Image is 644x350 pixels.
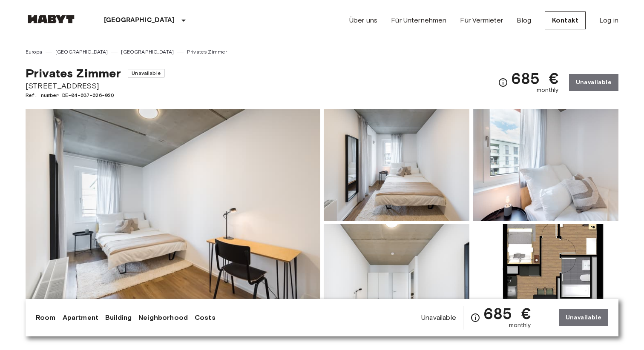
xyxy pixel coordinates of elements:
[26,109,320,336] img: Marketing picture of unit DE-04-037-026-02Q
[26,15,77,23] img: Habyt
[391,15,446,26] a: Für Unternehmen
[517,15,531,26] a: Blog
[324,109,469,221] img: Picture of unit DE-04-037-026-02Q
[26,66,121,80] span: Privates Zimmer
[121,48,174,56] a: [GEOGRAPHIC_DATA]
[349,15,377,26] a: Über uns
[36,313,56,323] a: Room
[195,313,216,323] a: Costs
[105,313,132,323] a: Building
[138,313,188,323] a: Neighborhood
[421,313,456,322] span: Unavailable
[599,15,618,26] a: Log in
[512,71,559,86] span: 685 €
[187,48,227,56] a: Privates Zimmer
[470,313,480,323] svg: Check cost overview for full price breakdown. Please note that discounts apply to new joiners onl...
[26,91,164,99] span: Ref. number DE-04-037-026-02Q
[509,321,531,330] span: monthly
[460,15,503,26] a: Für Vermieter
[26,80,164,91] span: [STREET_ADDRESS]
[63,313,98,323] a: Apartment
[498,77,508,88] svg: Check cost overview for full price breakdown. Please note that discounts apply to new joiners onl...
[473,224,618,336] img: Picture of unit DE-04-037-026-02Q
[128,69,164,77] span: Unavailable
[104,15,175,26] p: [GEOGRAPHIC_DATA]
[545,11,586,29] a: Kontakt
[55,48,108,56] a: [GEOGRAPHIC_DATA]
[324,224,469,336] img: Picture of unit DE-04-037-026-02Q
[484,306,531,321] span: 685 €
[26,48,42,56] a: Europa
[537,86,559,94] span: monthly
[473,109,618,221] img: Picture of unit DE-04-037-026-02Q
